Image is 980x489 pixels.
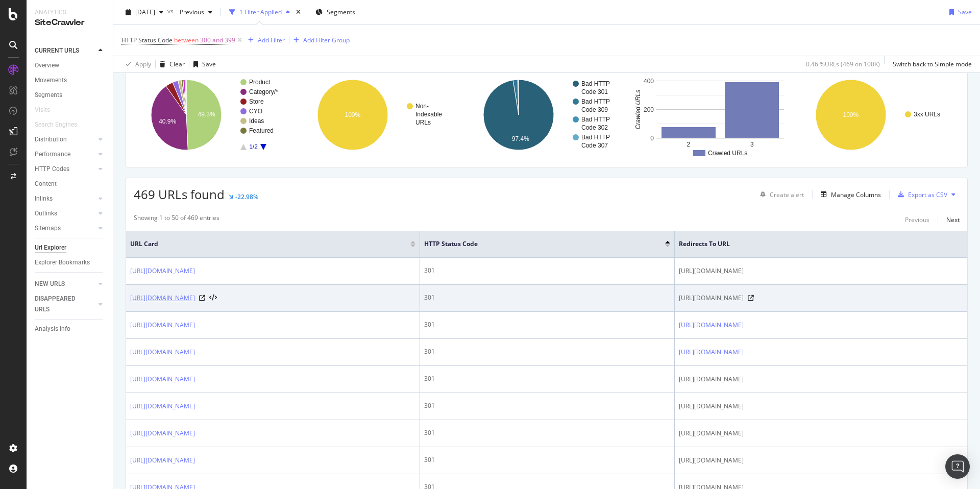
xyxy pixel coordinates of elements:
[35,8,105,17] div: Analytics
[135,60,151,68] div: Apply
[644,78,654,85] text: 400
[300,70,460,159] div: A chart.
[258,36,285,44] div: Add Filter
[121,56,151,72] button: Apply
[134,213,219,226] div: Showing 1 to 50 of 469 entries
[249,88,278,95] text: Category/*
[817,188,881,201] button: Manage Columns
[200,33,235,47] span: 300 and 399
[679,428,744,438] span: [URL][DOMAIN_NAME]
[235,192,258,201] div: -22.98%
[327,8,355,16] span: Segments
[35,242,106,253] a: Url Explorer
[244,34,285,46] button: Add Filter
[189,56,216,72] button: Save
[169,60,185,68] div: Clear
[914,111,940,118] text: 3xx URLs
[424,374,670,383] div: 301
[35,257,106,268] a: Explorer Bookmarks
[756,186,804,203] button: Create alert
[35,208,95,219] a: Outlinks
[249,79,271,86] text: Product
[581,142,608,149] text: Code 307
[35,294,95,315] a: DISAPPEARED URLS
[679,266,744,276] span: [URL][DOMAIN_NAME]
[130,293,195,303] a: [URL][DOMAIN_NAME]
[679,401,744,411] span: [URL][DOMAIN_NAME]
[35,324,70,334] div: Analysis Info
[946,213,960,226] button: Next
[167,7,176,15] span: vs
[156,56,185,72] button: Clear
[581,106,608,113] text: Code 309
[581,88,608,95] text: Code 301
[35,60,59,71] div: Overview
[130,347,195,357] a: [URL][DOMAIN_NAME]
[632,70,792,159] svg: A chart.
[35,134,67,145] div: Distribution
[345,111,360,118] text: 100%
[679,320,744,330] a: [URL][DOMAIN_NAME]
[130,374,195,384] a: [URL][DOMAIN_NAME]
[893,60,972,68] div: Switch back to Simple mode
[679,347,744,357] a: [URL][DOMAIN_NAME]
[35,149,95,160] a: Performance
[889,56,972,72] button: Switch back to Simple mode
[35,149,70,160] div: Performance
[945,454,970,479] div: Open Intercom Messenger
[130,239,408,249] span: URL Card
[679,239,948,249] span: Redirects to URL
[121,4,167,20] button: [DATE]
[35,134,95,145] a: Distribution
[905,213,929,226] button: Previous
[35,294,86,315] div: DISAPPEARED URLS
[35,60,106,71] a: Overview
[134,186,225,203] span: 469 URLs found
[35,105,50,115] div: Visits
[424,455,670,464] div: 301
[35,105,60,115] a: Visits
[225,4,294,20] button: 1 Filter Applied
[35,164,95,175] a: HTTP Codes
[35,17,105,29] div: SiteCrawler
[249,108,262,115] text: CYO
[798,70,958,159] svg: A chart.
[35,164,69,175] div: HTTP Codes
[634,90,642,129] text: Crawled URLs
[35,279,65,289] div: NEW URLS
[198,111,215,118] text: 49.3%
[135,8,155,16] span: 2025 Oct. 10th
[708,150,747,157] text: Crawled URLs
[415,111,442,118] text: Indexable
[424,401,670,410] div: 301
[424,266,670,275] div: 301
[174,36,199,44] span: between
[679,455,744,466] span: [URL][DOMAIN_NAME]
[894,186,947,203] button: Export as CSV
[35,75,67,86] div: Movements
[424,320,670,329] div: 301
[35,193,53,204] div: Inlinks
[679,374,744,384] span: [URL][DOMAIN_NAME]
[750,141,754,148] text: 3
[130,455,195,466] a: [URL][DOMAIN_NAME]
[35,179,57,189] div: Content
[202,60,216,68] div: Save
[946,215,960,224] div: Next
[130,401,195,411] a: [URL][DOMAIN_NAME]
[35,193,95,204] a: Inlinks
[130,266,195,276] a: [URL][DOMAIN_NAME]
[35,324,106,334] a: Analysis Info
[35,223,95,234] a: Sitemaps
[466,70,626,159] svg: A chart.
[424,428,670,437] div: 301
[35,90,106,101] a: Segments
[831,190,881,199] div: Manage Columns
[908,190,947,199] div: Export as CSV
[134,70,293,159] svg: A chart.
[130,428,195,438] a: [URL][DOMAIN_NAME]
[512,135,529,142] text: 97.4%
